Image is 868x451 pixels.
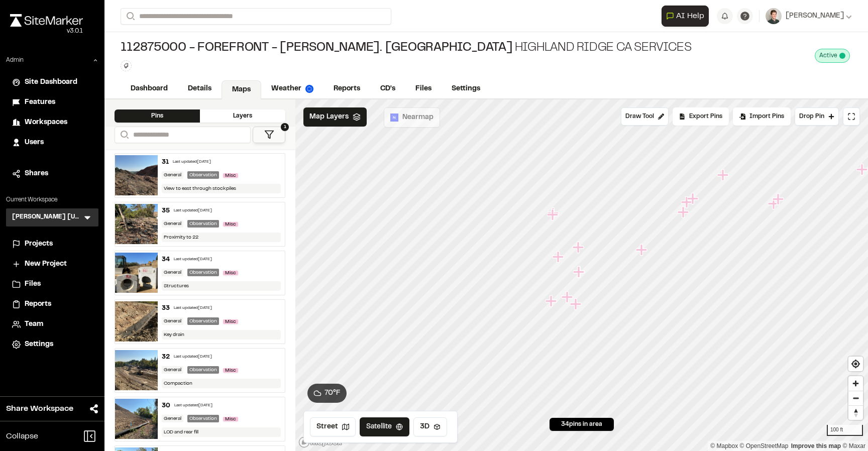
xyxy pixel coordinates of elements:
[305,85,313,93] img: precipai.png
[121,40,513,56] span: 112875000 - ForeFront - [PERSON_NAME]. [GEOGRAPHIC_DATA]
[261,79,323,98] a: Weather
[324,388,341,399] span: 70 ° F
[162,353,170,362] div: 32
[12,299,92,310] a: Reports
[621,107,669,126] button: Draw Tool
[12,212,82,222] h3: [PERSON_NAME] [US_STATE]
[848,357,863,371] span: Find my location
[121,60,132,71] button: Edit Tags
[162,184,281,193] div: View to east through stockpiles
[162,401,170,410] div: 30
[678,206,691,219] div: Map marker
[298,436,343,448] a: Mapbox logo
[662,6,713,27] div: Open AI Assistant
[162,171,183,179] div: General
[281,123,289,131] span: 1
[740,442,789,449] a: OpenStreetMap
[121,79,178,98] a: Dashboard
[25,97,55,108] span: Features
[12,77,92,88] a: Site Dashboard
[25,319,43,330] span: Team
[370,79,405,98] a: CD's
[174,305,212,311] div: Last updated [DATE]
[25,137,44,148] span: Users
[6,56,24,65] p: Admin
[6,403,73,415] span: Share Workspace
[115,350,158,390] img: file
[795,107,839,126] button: Drop Pin
[710,442,738,449] a: Mapbox
[307,384,347,403] button: 70°F
[390,114,398,122] img: Nearmap
[310,417,356,436] button: Street
[681,196,694,209] div: Map marker
[162,330,281,340] div: Key drain
[6,430,38,442] span: Collapse
[223,319,238,324] span: Misc
[25,259,67,270] span: New Project
[187,220,219,228] div: Observation
[295,99,868,451] canvas: Map
[115,301,158,342] img: file
[625,112,654,121] span: Draw Tool
[842,442,865,449] a: Maxar
[223,271,238,275] span: Misc
[548,207,561,220] div: Map marker
[222,80,261,99] a: Maps
[573,241,586,254] div: Map marker
[848,406,863,420] span: Reset bearing to north
[12,239,92,250] a: Projects
[115,399,158,439] img: file
[384,107,440,128] button: Nearmap
[121,40,691,56] div: Highland Ridge CA Services
[223,222,238,227] span: Misc
[174,208,212,214] div: Last updated [DATE]
[187,171,219,179] div: Observation
[10,27,83,36] div: Oh geez...please don't...
[162,379,281,388] div: Compaction
[162,206,170,215] div: 35
[162,233,281,242] div: Proximity to 22
[766,8,852,24] button: [PERSON_NAME]
[570,298,583,311] div: Map marker
[187,366,219,374] div: Observation
[162,304,170,313] div: 33
[253,127,285,143] button: 1
[162,427,281,437] div: LOD and rear fill
[25,168,48,179] span: Shares
[187,269,219,276] div: Observation
[405,79,442,98] a: Files
[115,253,158,293] img: file
[25,339,53,350] span: Settings
[673,107,729,126] div: No pins available to export
[839,53,845,59] span: This project is active and counting against your active project count.
[121,8,139,25] button: Search
[10,14,83,27] img: rebrand.png
[717,169,730,182] div: Map marker
[12,97,92,108] a: Features
[12,319,92,330] a: Team
[636,244,649,257] div: Map marker
[442,79,490,98] a: Settings
[162,158,169,167] div: 31
[173,159,211,165] div: Last updated [DATE]
[162,281,281,291] div: Structures
[115,127,133,143] button: Search
[676,10,704,22] span: AI Help
[162,415,183,422] div: General
[12,259,92,270] a: New Project
[223,368,238,373] span: Misc
[562,291,575,304] div: Map marker
[162,220,183,228] div: General
[12,117,92,128] a: Workspaces
[25,77,77,88] span: Site Dashboard
[187,317,219,325] div: Observation
[546,295,559,308] div: Map marker
[547,208,560,221] div: Map marker
[174,354,212,360] div: Last updated [DATE]
[223,417,238,421] span: Misc
[827,425,863,436] div: 100 ft
[162,317,183,325] div: General
[662,6,709,27] button: Open AI Assistant
[749,112,784,121] span: Import Pins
